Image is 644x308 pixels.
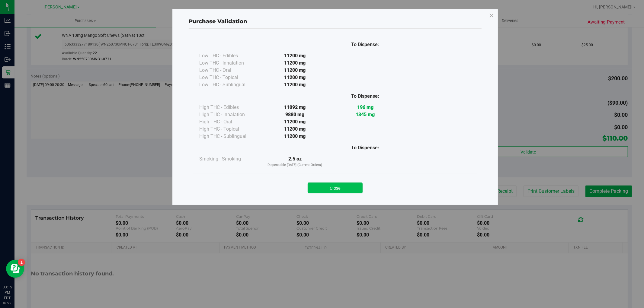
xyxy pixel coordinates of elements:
div: High THC - Inhalation [199,111,260,118]
div: Smoking - Smoking [199,155,260,163]
div: 11200 mg [260,74,330,81]
div: 9880 mg [260,111,330,118]
div: 11200 mg [260,59,330,67]
iframe: Resource center [6,260,24,278]
button: Close [308,183,363,193]
span: Purchase Validation [189,18,247,25]
div: Low THC - Oral [199,67,260,74]
div: Low THC - Sublingual [199,81,260,88]
div: Low THC - Inhalation [199,59,260,67]
div: 11200 mg [260,133,330,140]
p: Dispensable [DATE] (Current Orders) [260,163,330,168]
div: 11092 mg [260,104,330,111]
div: High THC - Edibles [199,104,260,111]
div: 2.5 oz [260,155,330,168]
div: To Dispense: [330,41,400,48]
div: High THC - Oral [199,118,260,125]
div: Low THC - Topical [199,74,260,81]
div: To Dispense: [330,93,400,100]
strong: 196 mg [357,104,373,110]
div: 11200 mg [260,118,330,125]
div: 11200 mg [260,81,330,88]
div: High THC - Topical [199,125,260,133]
div: Low THC - Edibles [199,52,260,59]
div: High THC - Sublingual [199,133,260,140]
div: To Dispense: [330,144,400,151]
iframe: Resource center unread badge [18,259,25,266]
strong: 1345 mg [356,112,375,117]
div: 11200 mg [260,125,330,133]
div: 11200 mg [260,52,330,59]
div: 11200 mg [260,67,330,74]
